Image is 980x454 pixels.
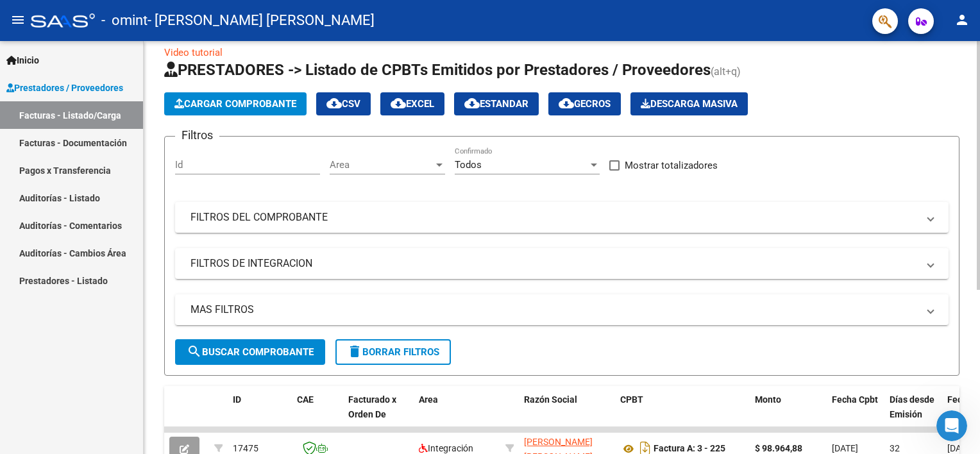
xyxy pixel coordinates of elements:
[10,12,26,28] mat-icon: menu
[175,294,949,325] mat-expansion-panel-header: MAS FILTROS
[455,159,482,171] span: Todos
[884,386,942,442] datatable-header-cell: Días desde Emisión
[174,98,296,110] span: Cargar Comprobante
[625,158,718,173] span: Mostrar totalizadores
[148,6,375,35] span: - [PERSON_NAME] [PERSON_NAME]
[175,126,219,144] h3: Filtros
[755,443,802,453] strong: $ 98.964,88
[347,346,439,358] span: Borrar Filtros
[380,92,444,115] button: EXCEL
[559,96,574,111] mat-icon: cloud_download
[954,12,970,28] mat-icon: person
[419,443,473,453] span: Integración
[190,210,918,224] mat-panel-title: FILTROS DEL COMPROBANTE
[347,344,362,359] mat-icon: delete
[832,443,858,453] span: [DATE]
[164,92,307,115] button: Cargar Comprobante
[187,344,202,359] mat-icon: search
[190,303,918,317] mat-panel-title: MAS FILTROS
[620,394,643,405] span: CPBT
[548,92,621,115] button: Gecros
[391,96,406,111] mat-icon: cloud_download
[228,386,292,442] datatable-header-cell: ID
[654,444,725,454] strong: Factura A: 3 - 225
[233,394,241,405] span: ID
[890,394,934,419] span: Días desde Emisión
[827,386,884,442] datatable-header-cell: Fecha Cpbt
[187,346,314,358] span: Buscar Comprobante
[464,98,528,110] span: Estandar
[414,386,500,442] datatable-header-cell: Area
[343,386,414,442] datatable-header-cell: Facturado x Orden De
[419,394,438,405] span: Area
[947,443,974,453] span: [DATE]
[101,6,148,35] span: - omint
[524,394,577,405] span: Razón Social
[630,92,748,115] app-download-masive: Descarga masiva de comprobantes (adjuntos)
[297,394,314,405] span: CAE
[164,61,711,79] span: PRESTADORES -> Listado de CPBTs Emitidos por Prestadores / Proveedores
[292,386,343,442] datatable-header-cell: CAE
[755,394,781,405] span: Monto
[348,394,396,419] span: Facturado x Orden De
[464,96,480,111] mat-icon: cloud_download
[615,386,750,442] datatable-header-cell: CPBT
[6,53,39,67] span: Inicio
[630,92,748,115] button: Descarga Masiva
[641,98,738,110] span: Descarga Masiva
[890,443,900,453] span: 32
[326,98,360,110] span: CSV
[233,443,258,453] span: 17475
[711,65,741,78] span: (alt+q)
[175,339,325,365] button: Buscar Comprobante
[559,98,611,110] span: Gecros
[832,394,878,405] span: Fecha Cpbt
[316,92,371,115] button: CSV
[175,248,949,279] mat-expansion-panel-header: FILTROS DE INTEGRACION
[391,98,434,110] span: EXCEL
[6,81,123,95] span: Prestadores / Proveedores
[519,386,615,442] datatable-header-cell: Razón Social
[936,410,967,441] iframe: Intercom live chat
[190,256,918,271] mat-panel-title: FILTROS DE INTEGRACION
[164,47,223,58] a: Video tutorial
[750,386,827,442] datatable-header-cell: Monto
[454,92,539,115] button: Estandar
[335,339,451,365] button: Borrar Filtros
[326,96,342,111] mat-icon: cloud_download
[330,159,434,171] span: Area
[175,202,949,233] mat-expansion-panel-header: FILTROS DEL COMPROBANTE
